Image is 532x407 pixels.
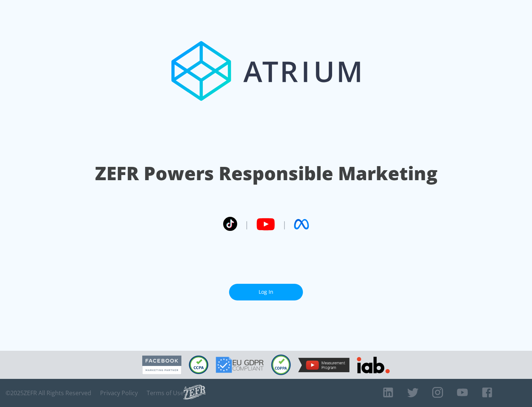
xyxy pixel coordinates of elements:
a: Privacy Policy [100,389,138,397]
span: | [245,219,249,230]
a: Terms of Use [147,389,184,397]
img: IAB [357,357,390,373]
img: COPPA Compliant [271,354,291,375]
img: GDPR Compliant [216,357,264,373]
img: Facebook Marketing Partner [142,356,181,374]
a: Log In [229,284,303,300]
h1: ZEFR Powers Responsible Marketing [95,161,437,186]
img: CCPA Compliant [189,356,208,374]
span: © 2025 ZEFR All Rights Reserved [6,389,91,397]
img: YouTube Measurement Program [298,358,349,372]
span: | [282,219,287,230]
